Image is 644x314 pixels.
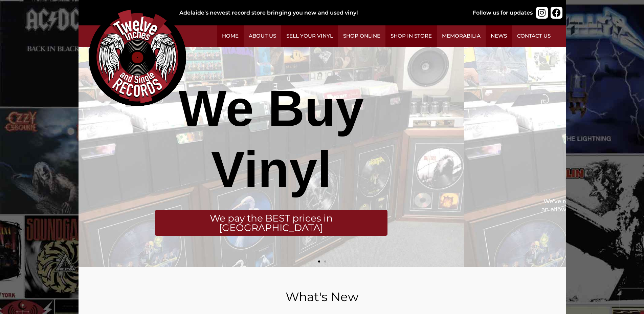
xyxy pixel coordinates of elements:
a: About Us [244,25,281,47]
div: We pay the BEST prices in [GEOGRAPHIC_DATA] [155,210,387,236]
span: Go to slide 2 [324,260,326,263]
div: Follow us for updates [473,9,533,17]
a: News [486,25,512,47]
a: Memorabilia [437,25,486,47]
a: We Buy VinylWe pay the BEST prices in [GEOGRAPHIC_DATA] [79,47,464,267]
div: We Buy Vinyl [155,78,387,200]
span: Go to slide 1 [318,260,320,263]
a: Contact Us [512,25,556,47]
a: Home [217,25,244,47]
div: Slides [79,47,566,267]
div: Adelaide’s newest record store bringing you new and used vinyl [179,9,451,17]
a: Shop Online [338,25,385,47]
div: 1 / 2 [79,47,464,267]
a: Sell Your Vinyl [281,25,338,47]
h2: What's New [95,291,549,303]
a: Shop in Store [385,25,437,47]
